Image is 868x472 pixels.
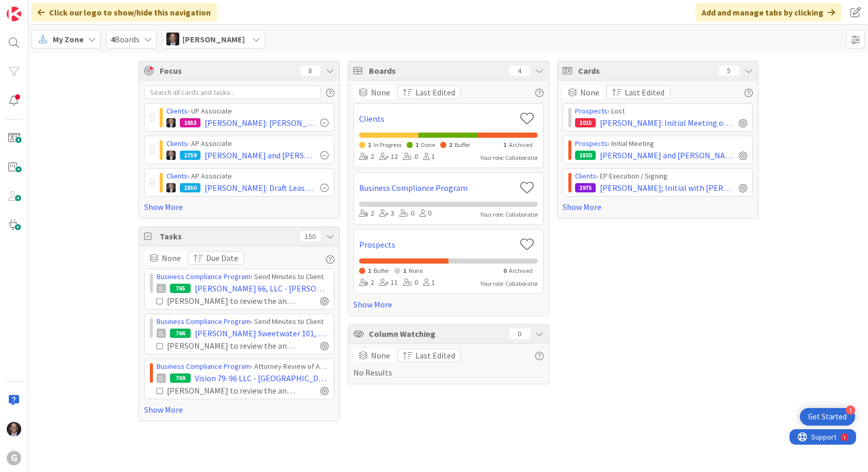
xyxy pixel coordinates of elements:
div: 1015 [575,118,596,127]
span: [PERSON_NAME] 66, LLC - [PERSON_NAME] [195,282,329,295]
div: Your role: Collaborator [481,210,538,219]
span: [PERSON_NAME] and [PERSON_NAME]: Initial Meeting on 3/3 w/ [PERSON_NAME]: Teams w/ [PERSON_NAME] ... [205,149,316,161]
img: BG [166,183,176,192]
a: Clients [166,171,188,181]
div: 5 [719,66,739,76]
button: Last Edited [397,349,461,362]
div: › Lost [575,106,747,117]
span: Boards [369,64,504,77]
span: Last Edited [415,86,455,99]
button: Due Date [188,251,244,265]
div: › EP Execution / Signing [575,171,747,182]
div: 765 [170,284,191,293]
span: [PERSON_NAME] and [PERSON_NAME]: Initial Meeting on 5/9 with [PERSON_NAME] [600,149,735,161]
a: Business Compliance Program [157,317,251,326]
div: 4 [509,66,530,76]
div: 2 [359,208,374,219]
div: 1653 [180,118,200,127]
img: JT [166,32,179,45]
img: Visit kanbanzone.com [7,7,21,21]
div: 1975 [575,183,596,192]
div: 2 [359,151,374,162]
div: 766 [170,329,191,338]
a: Clients [575,171,596,181]
div: 0 [403,277,418,288]
a: Show More [144,201,334,213]
a: Business Compliance Program [157,362,251,371]
button: Last Edited [607,86,670,99]
div: Add and manage tabs by clicking [695,3,841,22]
div: 0 [399,208,414,219]
a: Show More [563,201,753,213]
a: Show More [353,298,544,311]
div: 11 [379,277,398,288]
span: Cards [578,64,714,77]
span: Archived [509,141,533,149]
div: 3 [379,208,394,219]
span: 1 [368,141,371,149]
span: [PERSON_NAME]: Initial Meeting on TBD with [PERSON_NAME] [600,117,735,129]
img: JT [7,422,21,436]
a: Clients [166,139,188,148]
span: Buffer [455,141,470,149]
span: 1 [368,267,371,274]
div: 1850 [180,183,200,192]
div: 12 [379,151,398,162]
a: Business Compliance Program [157,272,251,281]
div: [PERSON_NAME] to review the annual minutes [167,339,298,352]
span: Due Date [206,252,238,264]
span: My Zone [53,33,84,45]
div: [PERSON_NAME] to review the annual minutes [167,295,298,307]
span: 1 [403,267,406,274]
button: Last Edited [397,86,461,99]
span: None [580,86,599,99]
a: Show More [144,403,334,416]
span: Archived [509,267,533,274]
a: Clients [359,112,516,125]
div: [PERSON_NAME] to review the annual minutes [167,384,298,397]
div: G [7,451,21,465]
b: 4 [111,34,115,44]
a: Prospects [359,238,516,251]
div: › AP Associate [166,171,329,182]
div: › AP Associate [166,138,329,149]
span: Done [421,141,435,149]
div: Get Started [808,412,847,422]
span: Focus [160,64,292,77]
div: No Results [353,349,544,379]
span: [PERSON_NAME] [182,33,245,45]
div: Click our logo to show/hide this navigation [32,3,217,22]
div: 1830 [575,151,596,160]
div: › Initial Meeting [575,138,747,149]
span: In Progress [374,141,401,149]
img: BG [166,118,176,127]
span: 0 [503,267,506,274]
div: Your role: Collaborator [481,153,538,162]
span: 1 [503,141,506,149]
span: Last Edited [625,86,664,99]
div: 1 [423,151,435,162]
a: Business Compliance Program [359,182,516,194]
span: Vision 79-96 LLC - [GEOGRAPHIC_DATA][PERSON_NAME] and [PERSON_NAME] [195,372,329,384]
span: Support [22,2,47,14]
span: None [162,252,181,264]
span: None [371,86,390,99]
input: Search all cards and tasks... [144,86,321,99]
span: None [371,349,390,362]
div: Your role: Collaborator [481,279,538,288]
span: [PERSON_NAME] Sweetwater 101, LLC - [PERSON_NAME] [195,327,329,339]
div: › UP Associate [166,106,329,117]
div: 0 [403,151,418,162]
div: Open Get Started checklist, remaining modules: 1 [800,408,855,426]
div: 1 [54,4,56,12]
span: 2 [449,141,452,149]
img: BG [166,151,176,160]
span: Last Edited [415,349,455,362]
span: [PERSON_NAME]; Initial with [PERSON_NAME] on 6/10; Design Meeting 6/10; Draft Review: 6/23; Signi... [600,182,735,194]
a: Prospects [575,106,608,116]
div: 769 [170,373,191,383]
div: 0 [509,329,530,339]
div: 8 [300,66,321,76]
div: › Send Minutes to Client [157,316,329,327]
div: 150 [300,231,321,241]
